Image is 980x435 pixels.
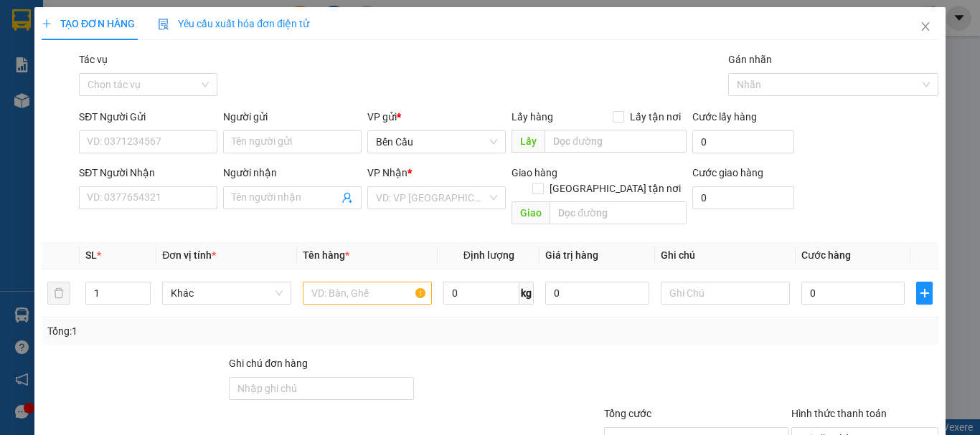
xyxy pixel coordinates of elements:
[367,167,407,178] span: VP Nhận
[791,408,887,419] label: Hình thức thanh toán
[692,167,763,178] label: Cước giao hàng
[42,19,52,29] span: plus
[801,249,851,261] span: Cước hàng
[158,18,309,29] span: Yêu cầu xuất hóa đơn điện tử
[512,111,553,123] span: Lấy hàng
[550,201,686,224] input: Dọc đường
[545,130,686,153] input: Dọc đường
[79,165,217,181] div: SĐT Người Nhận
[728,54,772,65] label: Gán nhãn
[171,282,283,304] span: Khác
[42,18,135,29] span: TẠO ĐƠN HÀNG
[920,21,931,32] span: close
[229,358,308,369] label: Ghi chú đơn hàng
[545,249,598,261] span: Giá trị hàng
[341,192,353,204] span: user-add
[79,109,217,125] div: SĐT Người Gửi
[604,408,651,419] span: Tổng cước
[229,377,413,400] input: Ghi chú đơn hàng
[376,131,497,153] span: Bến Cầu
[519,282,534,305] span: kg
[916,282,933,305] button: plus
[158,19,169,30] img: icon
[223,109,362,125] div: Người gửi
[905,7,946,47] button: Close
[543,181,686,196] span: [GEOGRAPHIC_DATA] tận nơi
[661,282,790,305] input: Ghi Chú
[512,130,545,153] span: Lấy
[917,287,932,299] span: plus
[47,323,380,339] div: Tổng: 1
[223,165,362,181] div: Người nhận
[655,242,796,269] th: Ghi chú
[623,109,686,125] span: Lấy tận nơi
[545,282,649,305] input: 0
[85,249,97,261] span: SL
[162,249,216,261] span: Đơn vị tính
[512,167,557,178] span: Giao hàng
[303,249,349,261] span: Tên hàng
[367,109,506,125] div: VP gửi
[692,111,756,123] label: Cước lấy hàng
[692,130,794,153] input: Cước lấy hàng
[512,201,550,224] span: Giao
[303,282,432,305] input: VD: Bàn, Ghế
[692,186,794,209] input: Cước giao hàng
[79,54,108,65] label: Tác vụ
[47,282,70,305] button: delete
[463,249,514,261] span: Định lượng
